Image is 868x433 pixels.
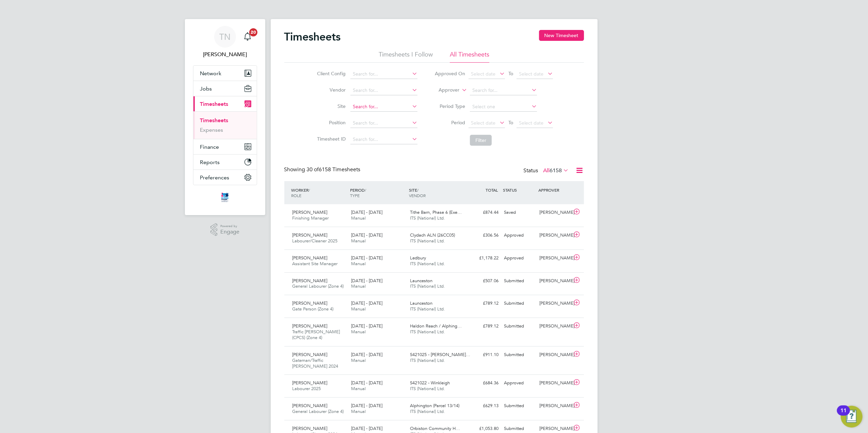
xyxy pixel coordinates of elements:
span: Select date [519,71,543,77]
span: [DATE] - [DATE] [351,232,382,238]
span: 30 of [307,166,319,173]
div: £911.10 [466,349,502,360]
div: [PERSON_NAME] [537,207,572,218]
span: Haldon Reach / Alphing… [410,323,462,329]
label: Period [435,119,465,126]
label: Approved On [435,70,465,77]
span: / [417,187,419,193]
span: General Labourer (Zone 4) [293,408,344,414]
a: TN[PERSON_NAME] [193,26,257,59]
a: Expenses [200,127,223,133]
div: [PERSON_NAME] [537,230,572,241]
label: Position [315,119,346,126]
div: £306.56 [466,230,502,241]
div: Showing [284,166,362,173]
span: [DATE] - [DATE] [351,209,382,215]
span: Select date [519,120,543,126]
span: Jobs [200,85,212,92]
label: Vendor [315,87,346,93]
span: TYPE [350,193,360,198]
input: Search for... [350,102,417,112]
span: Clydach ALN (26CC05) [410,232,455,238]
label: All [543,167,569,174]
div: Timesheets [193,111,257,139]
span: Manual [351,306,366,312]
span: 6158 Timesheets [307,166,361,173]
div: £1,178.22 [466,253,502,264]
span: To [506,118,515,127]
button: Timesheets [193,96,257,111]
span: ITS (National) Ltd. [410,386,445,391]
label: Site [315,103,346,109]
span: ITS (National) Ltd. [410,306,445,312]
div: Submitted [502,275,537,287]
label: Period Type [435,103,465,109]
button: Finance [193,139,257,154]
span: / [309,187,310,193]
a: Go to home page [193,192,257,203]
span: Manual [351,215,366,221]
span: [PERSON_NAME] [293,323,328,329]
span: Launceston [410,278,432,284]
span: Orbiston Community H… [410,426,460,431]
span: [DATE] - [DATE] [351,255,382,261]
button: Jobs [193,81,257,96]
span: 20 [249,28,257,36]
div: £684.36 [466,378,502,389]
label: Approver [429,87,459,94]
span: Labourer 2025 [293,386,321,391]
input: Search for... [350,135,417,144]
span: ITS (National) Ltd. [410,283,445,289]
a: 20 [241,26,254,48]
span: Launceston [410,300,432,306]
div: £789.12 [466,321,502,332]
div: Approved [502,378,537,389]
span: [DATE] - [DATE] [351,278,382,284]
div: STATUS [502,184,537,196]
span: Traffic [PERSON_NAME] (CPCS) (Zone 4) [293,329,340,340]
span: Manual [351,261,366,267]
span: ITS (National) Ltd. [410,329,445,335]
span: [PERSON_NAME] [293,352,328,357]
span: Ledbury [410,255,426,261]
span: [DATE] - [DATE] [351,323,382,329]
nav: Main navigation [185,19,265,215]
span: [PERSON_NAME] [293,255,328,261]
span: [PERSON_NAME] [293,300,328,306]
span: Manual [351,329,366,335]
div: £789.12 [466,298,502,309]
input: Search for... [350,118,417,128]
span: General Labourer (Zone 4) [293,283,344,289]
li: All Timesheets [450,50,489,63]
div: 11 [840,411,847,419]
span: / [365,187,366,193]
input: Search for... [470,86,537,95]
span: [DATE] - [DATE] [351,352,382,357]
a: Timesheets [200,117,228,124]
span: Labourer/Cleaner 2025 [293,238,338,244]
span: [DATE] - [DATE] [351,300,382,306]
button: Reports [193,155,257,170]
div: Approved [502,253,537,264]
div: [PERSON_NAME] [537,321,572,332]
span: ITS (National) Ltd. [410,408,445,414]
div: Submitted [502,400,537,412]
input: Select one [470,102,537,112]
span: Finishing Manager [293,215,329,221]
span: 6158 [550,167,562,174]
span: Manual [351,408,366,414]
span: Manual [351,238,366,244]
span: Finance [200,144,219,150]
div: Approved [502,230,537,241]
label: Client Config [315,70,346,77]
span: [PERSON_NAME] [293,380,328,386]
div: [PERSON_NAME] [537,298,572,309]
div: £874.44 [466,207,502,218]
button: Open Resource Center, 11 new notifications [841,406,863,428]
div: [PERSON_NAME] [537,378,572,389]
span: Assistant Site Manager [293,261,338,267]
span: Gateman/Traffic [PERSON_NAME] 2024 [293,357,338,369]
span: TN [219,32,231,41]
div: Submitted [502,321,537,332]
input: Search for... [350,69,417,79]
